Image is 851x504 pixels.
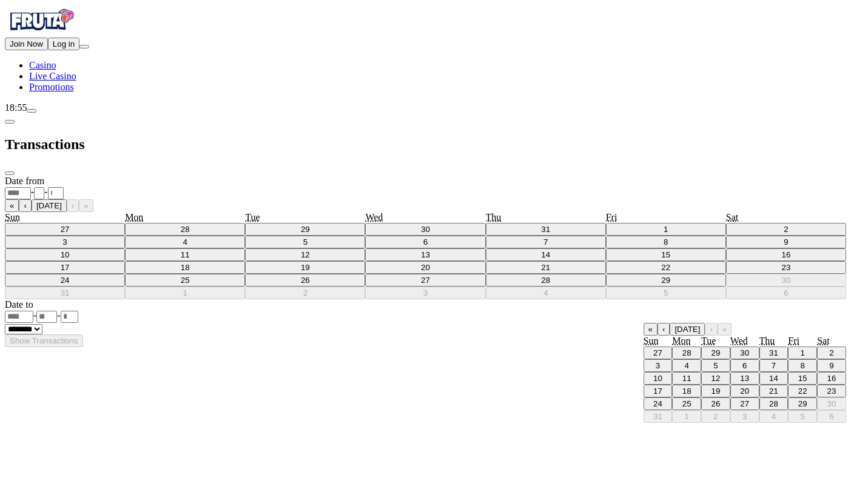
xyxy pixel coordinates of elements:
button: September 4, 2025 [759,410,789,423]
button: August 17, 2025 [644,385,673,397]
button: September 5, 2025 [788,410,817,423]
button: August 27, 2025 [730,397,759,410]
abbr: August 16, 2025 [827,374,836,383]
abbr: August 29, 2025 [798,399,807,408]
abbr: September 2, 2025 [303,288,308,297]
abbr: September 3, 2025 [742,412,747,421]
button: chevron-left icon [5,120,15,124]
abbr: July 30, 2025 [740,348,749,357]
button: July 28, 2025 [672,346,701,359]
abbr: August 5, 2025 [713,361,718,370]
nav: Primary [5,5,846,93]
button: August 19, 2025 [701,385,730,397]
button: « [644,323,658,336]
abbr: Thursday [759,336,775,346]
abbr: August 2, 2025 [829,348,833,357]
button: « [5,199,19,212]
abbr: Wednesday [365,212,383,222]
abbr: August 13, 2025 [740,374,749,383]
button: September 2, 2025 [701,410,730,423]
abbr: July 28, 2025 [181,225,190,234]
button: August 26, 2025 [701,397,730,410]
abbr: August 1, 2025 [801,348,805,357]
button: August 17, 2025 [5,261,125,274]
abbr: August 29, 2025 [661,276,670,285]
span: Date to [5,299,33,310]
abbr: August 3, 2025 [62,237,67,247]
button: August 12, 2025 [245,248,365,261]
abbr: August 16, 2025 [782,250,791,259]
abbr: August 27, 2025 [421,276,430,285]
abbr: September 4, 2025 [772,412,776,421]
button: August 4, 2025 [672,359,701,372]
abbr: Saturday [817,336,829,346]
button: August 8, 2025 [606,236,726,248]
span: Promotions [29,82,74,92]
button: July 31, 2025 [759,346,789,359]
button: August 4, 2025 [125,236,245,248]
button: July 29, 2025 [245,223,365,236]
button: August 16, 2025 [726,248,846,261]
abbr: Wednesday [730,336,748,346]
abbr: August 11, 2025 [682,374,691,383]
abbr: August 12, 2025 [301,250,310,259]
abbr: August 10, 2025 [653,374,662,383]
abbr: August 17, 2025 [61,263,70,272]
abbr: August 15, 2025 [798,374,807,383]
button: September 4, 2025 [486,287,606,299]
abbr: August 28, 2025 [769,399,778,408]
abbr: September 6, 2025 [829,412,833,421]
span: [DATE] [36,201,62,210]
button: July 27, 2025 [644,346,673,359]
button: August 16, 2025 [817,372,846,385]
abbr: July 29, 2025 [711,348,721,357]
button: July 28, 2025 [125,223,245,236]
abbr: September 5, 2025 [801,412,805,421]
button: August 6, 2025 [730,359,759,372]
button: close [5,171,15,175]
button: August 14, 2025 [759,372,789,385]
button: August 25, 2025 [125,274,245,287]
button: August 18, 2025 [125,261,245,274]
abbr: August 22, 2025 [798,386,807,396]
button: September 6, 2025 [726,287,846,299]
abbr: August 28, 2025 [541,276,550,285]
button: Join Now [5,38,48,50]
button: August 1, 2025 [606,223,726,236]
abbr: September 2, 2025 [713,412,718,421]
abbr: August 3, 2025 [656,361,660,370]
abbr: August 8, 2025 [664,237,668,247]
abbr: September 3, 2025 [423,288,428,297]
span: Date from [5,176,44,186]
button: live-chat [27,109,36,113]
button: August 2, 2025 [817,346,846,359]
abbr: Sunday [644,336,659,346]
button: August 22, 2025 [606,261,726,274]
abbr: Sunday [5,212,20,222]
button: August 15, 2025 [788,372,817,385]
abbr: August 4, 2025 [183,237,187,247]
abbr: August 24, 2025 [653,399,662,408]
abbr: July 30, 2025 [421,225,430,234]
abbr: August 31, 2025 [653,412,662,421]
abbr: Friday [788,336,799,346]
button: ‹ [658,323,670,336]
abbr: August 21, 2025 [769,386,778,396]
button: August 28, 2025 [759,397,789,410]
span: - [44,187,47,197]
abbr: Saturday [726,212,738,222]
button: August 18, 2025 [672,385,701,397]
img: Fruta [5,5,78,35]
button: August 29, 2025 [788,397,817,410]
button: August 7, 2025 [759,359,789,372]
abbr: August 8, 2025 [801,361,805,370]
abbr: August 9, 2025 [784,237,788,247]
span: - [31,187,34,197]
abbr: August 27, 2025 [740,399,749,408]
abbr: August 4, 2025 [684,361,688,370]
button: August 11, 2025 [672,372,701,385]
button: menu [79,45,89,48]
abbr: Monday [672,336,690,346]
button: August 24, 2025 [644,397,673,410]
abbr: July 28, 2025 [682,348,691,357]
